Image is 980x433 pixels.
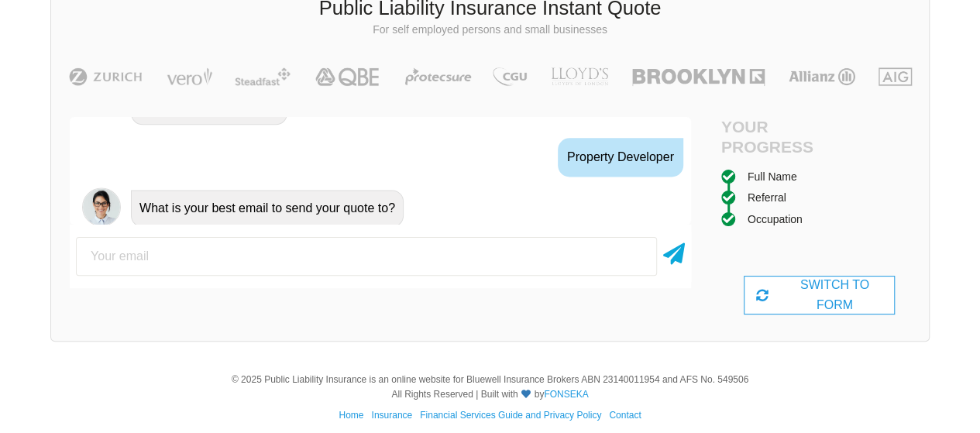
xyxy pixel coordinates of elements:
[781,67,863,86] img: Allianz | Public Liability Insurance
[872,67,918,86] img: AIG | Public Liability Insurance
[558,138,683,177] div: Property Developer
[399,67,477,86] img: Protecsure | Public Liability Insurance
[721,117,820,156] h4: Your Progress
[63,22,917,38] p: For self employed persons and small businesses
[420,410,601,421] a: Financial Services Guide and Privacy Policy
[744,276,895,314] div: SWITCH TO FORM
[306,67,390,86] img: QBE | Public Liability Insurance
[76,237,657,276] input: Your email
[487,67,533,86] img: CGU | Public Liability Insurance
[626,67,771,86] img: Brooklyn | Public Liability Insurance
[229,67,297,86] img: Steadfast | Public Liability Insurance
[748,168,797,185] div: Full Name
[131,190,404,227] div: What is your best email to send your quote to?
[339,410,363,421] a: Home
[609,410,641,421] a: Contact
[62,67,150,86] img: Zurich | Public Liability Insurance
[544,389,588,400] a: FONSEKA
[160,67,219,86] img: Vero | Public Liability Insurance
[748,189,786,206] div: Referral
[748,211,803,228] div: Occupation
[542,67,617,86] img: LLOYD's | Public Liability Insurance
[371,410,412,421] a: Insurance
[82,187,121,226] img: Chatbot | PLI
